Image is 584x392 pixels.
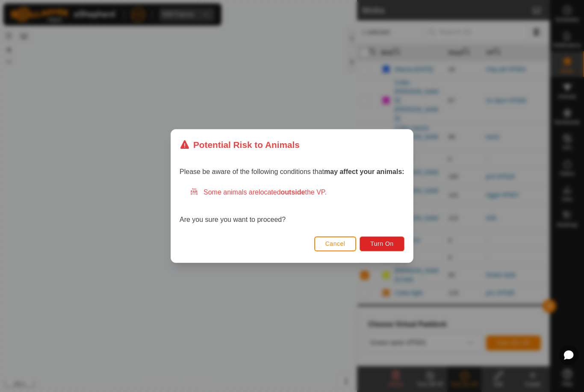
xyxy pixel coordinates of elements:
span: Cancel [325,240,345,247]
strong: may affect your animals: [324,168,404,175]
div: Some animals are [190,187,404,197]
strong: outside [281,189,305,196]
span: Turn On [371,240,394,247]
span: located the VP. [259,189,327,196]
button: Cancel [314,236,357,251]
button: Turn On [360,236,404,251]
span: Please be aware of the following conditions that [180,168,404,175]
div: Potential Risk to Animals [180,138,300,151]
div: Are you sure you want to proceed? [180,187,404,225]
